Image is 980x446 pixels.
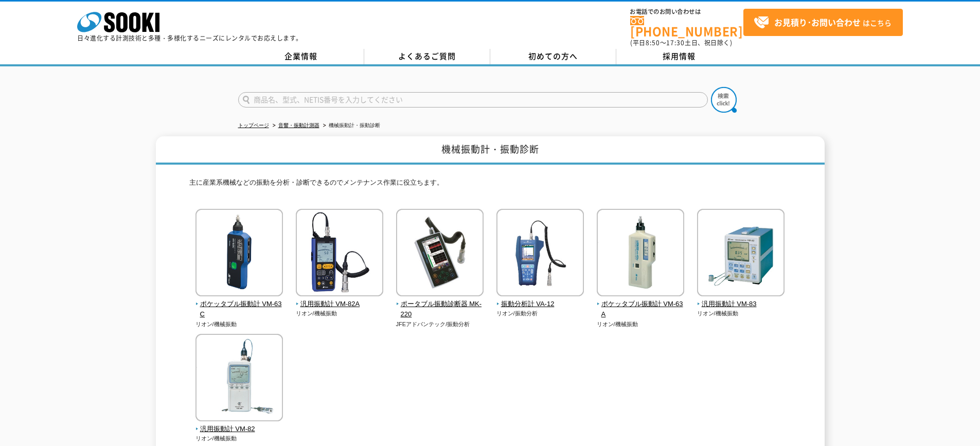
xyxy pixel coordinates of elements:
[496,289,584,310] a: 振動分析計 VA-12
[528,50,578,62] span: 初めての方へ
[77,35,302,41] p: 日々進化する計測技術と多種・多様化するニーズにレンタルでお応えします。
[195,299,283,320] span: ポケッタブル振動計 VM-63C
[238,49,364,64] a: 企業情報
[321,120,380,131] li: 機械振動計・振動診断
[774,16,861,28] strong: お見積り･お問い合わせ
[630,38,732,47] span: (平日 ～ 土日、祝日除く)
[296,289,384,310] a: 汎用振動計 VM-82A
[195,209,283,299] img: ポケッタブル振動計 VM-63C
[630,16,743,37] a: [PHONE_NUMBER]
[743,9,903,36] a: お見積り･お問い合わせはこちら
[697,299,785,310] span: 汎用振動計 VM-83
[711,87,737,113] img: btn_search.png
[296,299,384,310] span: 汎用振動計 VM-82A
[195,320,283,329] p: リオン/機械振動
[296,309,384,318] p: リオン/機械振動
[396,320,484,329] p: JFEアドバンテック/振動分析
[597,299,685,320] span: ポケッタブル振動計 VM-63A
[195,414,283,435] a: 汎用振動計 VM-82
[697,309,785,318] p: リオン/機械振動
[195,424,283,435] span: 汎用振動計 VM-82
[646,38,660,47] span: 8:50
[697,289,785,310] a: 汎用振動計 VM-83
[278,122,319,128] a: 音響・振動計測器
[616,49,742,64] a: 採用情報
[156,136,825,165] h1: 機械振動計・振動診断
[364,49,490,64] a: よくあるご質問
[238,122,269,128] a: トップページ
[296,209,383,299] img: 汎用振動計 VM-82A
[630,9,743,15] span: お電話でのお問い合わせは
[697,209,785,299] img: 汎用振動計 VM-83
[396,289,484,320] a: ポータブル振動診断器 MK-220
[195,434,283,443] p: リオン/機械振動
[396,209,484,299] img: ポータブル振動診断器 MK-220
[496,209,584,299] img: 振動分析計 VA-12
[238,92,708,108] input: 商品名、型式、NETIS番号を入力してください
[597,320,685,329] p: リオン/機械振動
[754,15,892,30] span: はこちら
[490,49,616,64] a: 初めての方へ
[496,299,584,310] span: 振動分析計 VA-12
[396,299,484,320] span: ポータブル振動診断器 MK-220
[597,289,685,320] a: ポケッタブル振動計 VM-63A
[666,38,685,47] span: 17:30
[496,309,584,318] p: リオン/振動分析
[195,334,283,424] img: 汎用振動計 VM-82
[597,209,684,299] img: ポケッタブル振動計 VM-63A
[195,289,283,320] a: ポケッタブル振動計 VM-63C
[189,177,791,193] p: 主に産業系機械などの振動を分析・診断できるのでメンテナンス作業に役立ちます。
